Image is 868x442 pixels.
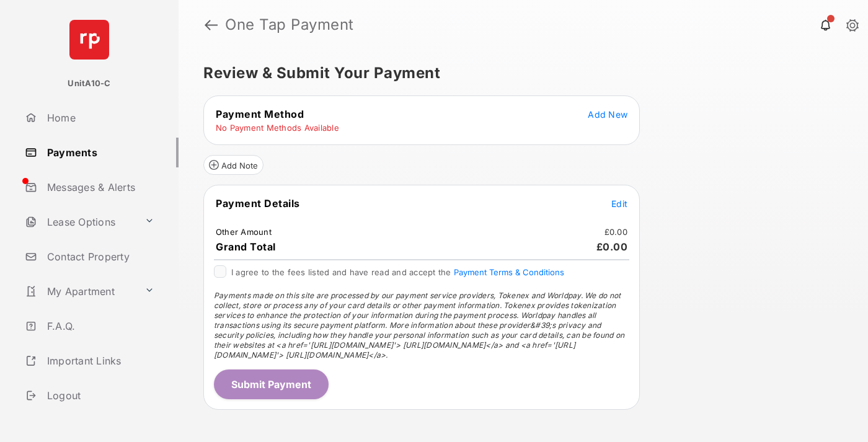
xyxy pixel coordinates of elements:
[20,381,179,410] a: Logout
[454,267,564,277] button: I agree to the fees listed and have read and accept the
[596,241,628,253] span: £0.00
[20,138,179,167] a: Payments
[68,77,110,90] p: UnitA10-C
[20,207,139,237] a: Lease Options
[215,226,272,237] td: Other Amount
[20,346,159,376] a: Important Links
[216,241,276,253] span: Grand Total
[604,226,628,237] td: £0.00
[20,242,179,272] a: Contact Property
[215,122,340,133] td: No Payment Methods Available
[216,108,304,120] span: Payment Method
[20,311,179,341] a: F.A.Q.
[214,291,624,360] span: Payments made on this site are processed by our payment service providers, Tokenex and Worldpay. ...
[203,66,833,81] h5: Review & Submit Your Payment
[225,17,354,32] strong: One Tap Payment
[20,103,179,133] a: Home
[69,20,109,60] img: svg+xml;base64,PHN2ZyB4bWxucz0iaHR0cDovL3d3dy53My5vcmcvMjAwMC9zdmciIHdpZHRoPSI2NCIgaGVpZ2h0PSI2NC...
[611,197,627,210] button: Edit
[214,369,329,399] button: Submit Payment
[231,267,564,277] span: I agree to the fees listed and have read and accept the
[611,198,627,209] span: Edit
[588,109,627,120] span: Add New
[216,197,300,210] span: Payment Details
[20,172,179,202] a: Messages & Alerts
[588,108,627,120] button: Add New
[203,155,263,175] button: Add Note
[20,276,139,306] a: My Apartment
